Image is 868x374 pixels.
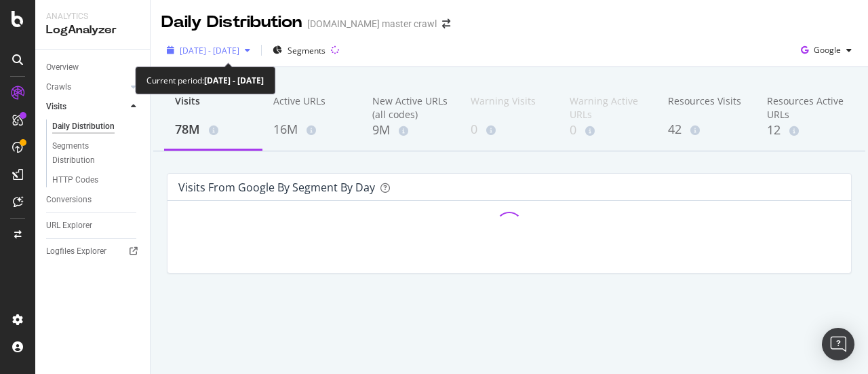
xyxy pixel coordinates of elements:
[795,39,857,61] button: Google
[161,39,256,61] button: [DATE] - [DATE]
[46,244,140,259] a: Logfiles Explorer
[273,121,350,138] div: 16M
[52,119,115,134] div: Daily Distribution
[46,80,127,94] a: Crawls
[471,121,547,138] div: 0
[471,94,547,120] div: Warning Visits
[146,73,264,88] div: Current period:
[175,121,252,138] div: 78M
[180,45,239,56] span: [DATE] - [DATE]
[372,94,449,121] div: New Active URLs (all codes)
[52,139,140,168] a: Segments Distribution
[372,121,449,139] div: 9M
[814,44,841,56] span: Google
[267,39,331,61] button: Segments
[161,11,302,34] div: Daily Distribution
[668,121,745,138] div: 42
[52,119,140,134] a: Daily Distribution
[46,219,140,233] a: URL Explorer
[273,94,350,120] div: Active URLs
[288,45,325,56] span: Segments
[442,19,450,29] div: arrow-right-arrow-left
[46,193,92,207] div: Conversions
[668,94,745,120] div: Resources Visits
[178,181,375,194] div: Visits from google by Segment by Day
[767,94,844,121] div: Resources Active URLs
[52,173,98,187] div: HTTP Codes
[46,219,92,233] div: URL Explorer
[52,139,127,168] div: Segments Distribution
[46,22,139,38] div: LogAnalyzer
[46,80,71,94] div: Crawls
[46,244,106,259] div: Logfiles Explorer
[570,121,646,139] div: 0
[46,11,139,22] div: Analytics
[175,94,252,120] div: Visits
[307,17,437,31] div: [DOMAIN_NAME] master crawl
[822,328,854,360] div: Open Intercom Messenger
[46,60,140,75] a: Overview
[46,60,79,75] div: Overview
[46,100,66,114] div: Visits
[204,75,264,86] b: [DATE] - [DATE]
[570,94,646,121] div: Warning Active URLs
[46,193,140,207] a: Conversions
[46,100,127,114] a: Visits
[767,121,844,139] div: 12
[52,173,140,187] a: HTTP Codes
